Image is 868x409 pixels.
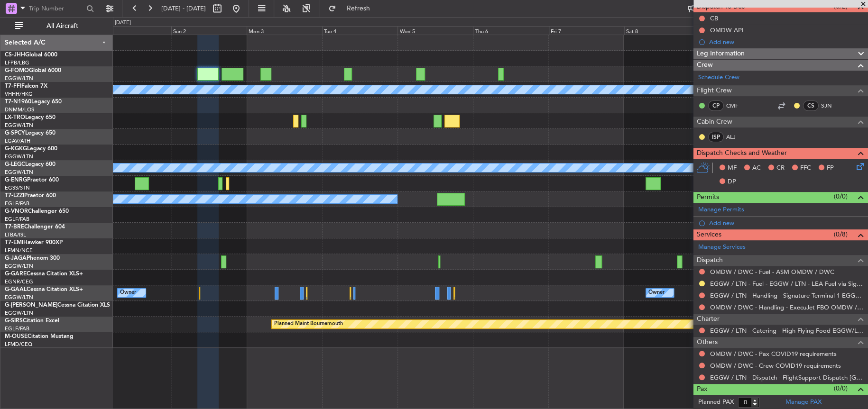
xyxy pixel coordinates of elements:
[698,398,734,407] label: Planned PAX
[473,26,548,35] div: Thu 6
[5,83,47,89] a: T7-FFIFalcon 7X
[776,164,785,173] span: CR
[709,219,863,227] div: Add new
[5,91,33,98] a: VHHH/HKG
[5,59,29,66] a: LFPB/LBG
[697,384,707,395] span: Pax
[397,26,473,35] div: Wed 5
[697,148,787,159] span: Dispatch Checks and Weather
[5,122,33,129] a: EGGW/LTN
[5,137,30,145] a: LGAV/ATH
[549,26,624,35] div: Fri 7
[5,130,25,136] span: G-SPCY
[5,106,34,113] a: DNMM/LOS
[5,115,55,120] a: LX-TROLegacy 650
[5,162,55,167] a: G-LEGCLegacy 600
[5,334,28,339] span: M-OUSE
[5,209,28,214] span: G-VNOR
[5,231,26,238] a: LTBA/ISL
[322,26,397,35] div: Tue 4
[5,224,24,230] span: T7-BRE
[5,99,62,105] a: T7-N1960Legacy 650
[697,60,713,71] span: Crew
[5,177,27,183] span: G-ENRG
[161,4,206,13] span: [DATE] - [DATE]
[5,184,30,191] a: EGSS/STN
[710,362,841,370] a: OMDW / DWC - Crew COVID19 requirements
[709,38,863,46] div: Add new
[697,192,719,203] span: Permits
[5,83,21,89] span: T7-FFI
[710,327,863,335] a: EGGW / LTN - Catering - High Flying Food EGGW/LTN
[5,302,110,308] a: G-[PERSON_NAME]Cessna Citation XLS
[338,5,378,12] span: Refresh
[5,216,29,223] a: EGLF/FAB
[834,229,848,239] span: (0/8)
[5,302,57,308] span: G-[PERSON_NAME]
[115,19,131,27] div: [DATE]
[274,317,343,331] div: Planned Maint Bournemouth
[5,271,83,277] a: G-GARECessna Citation XLS+
[708,132,724,142] div: ISP
[827,164,834,173] span: FP
[710,14,718,22] div: CB
[5,278,33,285] a: EGNR/CEG
[247,26,322,35] div: Mon 3
[710,291,863,300] a: EGGW / LTN - Handling - Signature Terminal 1 EGGW / LTN
[697,229,721,240] span: Services
[5,318,59,324] a: G-SIRSCitation Excel
[5,318,23,324] span: G-SIRS
[710,373,863,382] a: EGGW / LTN - Dispatch - FlightSupport Dispatch [GEOGRAPHIC_DATA]
[697,337,718,348] span: Others
[5,224,65,230] a: T7-BREChallenger 604
[698,205,744,215] a: Manage Permits
[698,73,739,82] a: Schedule Crew
[5,341,32,348] a: LFMD/CEQ
[5,177,59,183] a: G-ENRGPraetor 600
[5,287,83,292] a: G-GAALCessna Citation XLS+
[697,314,720,325] span: Charter
[728,164,737,173] span: MF
[120,286,136,300] div: Owner
[5,240,23,245] span: T7-EMI
[698,243,746,252] a: Manage Services
[5,169,33,176] a: EGGW/LTN
[710,280,863,288] a: EGGW / LTN - Fuel - EGGW / LTN - LEA Fuel via Signature in EGGW
[624,26,700,35] div: Sat 8
[697,117,732,127] span: Cabin Crew
[5,200,29,207] a: EGLF/FAB
[708,100,724,111] div: CP
[728,177,736,187] span: DP
[697,85,732,96] span: Flight Crew
[5,162,25,167] span: G-LEGC
[5,153,33,160] a: EGGW/LTN
[25,23,100,29] span: All Aircraft
[5,294,33,301] a: EGGW/LTN
[785,398,822,407] a: Manage PAX
[5,146,57,152] a: G-KGKGLegacy 600
[697,48,745,59] span: Leg Information
[5,52,57,58] a: CS-JHHGlobal 6000
[96,26,171,35] div: Sat 1
[710,26,744,34] div: OMDW API
[10,18,103,34] button: All Aircraft
[5,130,55,136] a: G-SPCYLegacy 650
[5,75,33,82] a: EGGW/LTN
[710,303,863,311] a: OMDW / DWC - Handling - ExecuJet FBO OMDW / DWC
[710,350,837,358] a: OMDW / DWC - Pax COVID19 requirements
[5,309,33,317] a: EGGW/LTN
[5,52,25,58] span: CS-JHH
[800,164,811,173] span: FFC
[821,101,842,110] a: SJN
[726,101,748,110] a: CMF
[5,263,33,270] a: EGGW/LTN
[29,1,83,16] input: Trip Number
[726,133,748,141] a: ALJ
[5,247,33,254] a: LFMN/NCE
[5,68,29,73] span: G-FOMO
[171,26,247,35] div: Sun 2
[697,255,723,266] span: Dispatch
[5,99,31,105] span: T7-N1960
[5,255,60,261] a: G-JAGAPhenom 300
[710,268,834,276] a: OMDW / DWC - Fuel - ASM OMDW / DWC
